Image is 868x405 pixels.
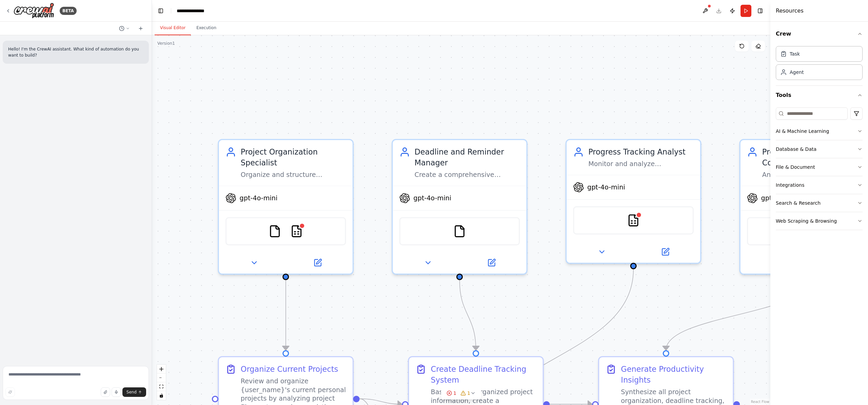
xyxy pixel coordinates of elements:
[177,7,212,14] nav: breadcrumb
[287,256,348,269] button: Open in side panel
[157,373,166,382] button: zoom out
[776,218,837,224] div: Web Scraping & Browsing
[112,387,121,397] button: Click to speak your automation idea
[790,69,804,76] div: Agent
[280,280,291,350] g: Edge from b53ed5ca-eb1f-4dfe-b95d-26023c281633 to 8761e5bc-12ef-469f-bf18-237144c57067
[776,105,863,236] div: Tools
[660,280,813,350] g: Edge from d93623f5-0063-4041-94a3-0db48b079f33 to db8ff876-3616-4b03-96ee-9b673c165fab
[776,182,804,188] div: Integrations
[776,128,829,135] div: AI & Machine Learning
[776,194,863,212] button: Search & Research
[461,256,522,269] button: Open in side panel
[414,146,520,168] div: Deadline and Reminder Manager
[751,400,769,404] a: React Flow attribution
[157,365,166,373] button: zoom in
[157,365,166,400] div: React Flow controls
[122,387,146,397] button: Send
[14,3,54,19] img: Logo
[191,21,222,35] button: Execution
[60,7,77,15] div: BETA
[776,158,863,176] button: File & Document
[241,146,346,168] div: Project Organization Specialist
[414,170,520,179] div: Create a comprehensive reminder system for {user_name} by tracking all project deadlines, milesto...
[776,140,863,158] button: Database & Data
[566,139,702,264] div: Progress Tracking AnalystMonitor and analyze {user_name}'s progress on personal goals and project...
[156,6,165,16] button: Hide left sidebar
[467,390,470,397] span: 1
[776,86,863,105] button: Tools
[290,225,303,238] img: CSVSearchTool
[776,212,863,230] button: Web Scraping & Browsing
[776,200,821,206] div: Search & Research
[157,41,175,46] div: Version 1
[762,146,868,168] div: Productivity Insights Consultant
[431,364,536,385] div: Create Deadline Tracking System
[776,164,815,170] div: File & Document
[762,170,868,179] div: Analyze {user_name}'s productivity patterns and provide actionable insights to improve focus and ...
[621,364,726,385] div: Generate Productivity Insights
[8,46,143,58] p: Hello! I'm the CrewAI assistant. What kind of automation do you want to build?
[588,160,694,168] div: Monitor and analyze {user_name}'s progress on personal goals and projects by tracking completed t...
[135,24,146,33] button: Start a new chat
[5,387,15,397] button: Improve this prompt
[790,50,800,57] div: Task
[268,225,281,238] img: FileReadTool
[155,21,191,35] button: Visual Editor
[755,6,765,16] button: Hide right sidebar
[157,382,166,391] button: fit view
[634,245,696,258] button: Open in side panel
[776,122,863,140] button: AI & Machine Learning
[454,280,481,350] g: Edge from dd3854f0-4059-40b8-82fd-c5e9c8941c8d to c2fd7440-e0cf-48f7-90cb-287eb2a4ccf0
[116,24,133,33] button: Switch to previous chat
[776,176,863,194] button: Integrations
[240,194,278,203] span: gpt-4o-mini
[157,391,166,400] button: toggle interactivity
[776,146,816,153] div: Database & Data
[588,146,694,157] div: Progress Tracking Analyst
[776,7,804,15] h4: Resources
[392,139,528,275] div: Deadline and Reminder ManagerCreate a comprehensive reminder system for {user_name} by tracking a...
[776,43,863,85] div: Crew
[453,225,466,238] img: FileReadTool
[101,387,110,397] button: Upload files
[126,389,137,395] span: Send
[587,183,625,192] span: gpt-4o-mini
[453,390,456,397] span: 1
[218,139,354,275] div: Project Organization SpecialistOrganize and structure {user_name}'s personal projects by creating...
[241,170,346,179] div: Organize and structure {user_name}'s personal projects by creating clear project breakdowns, cate...
[241,364,338,374] div: Organize Current Projects
[413,194,451,203] span: gpt-4o-mini
[627,214,640,227] img: CSVSearchTool
[761,194,799,203] span: gpt-4o-mini
[776,24,863,43] button: Crew
[441,387,481,400] button: 11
